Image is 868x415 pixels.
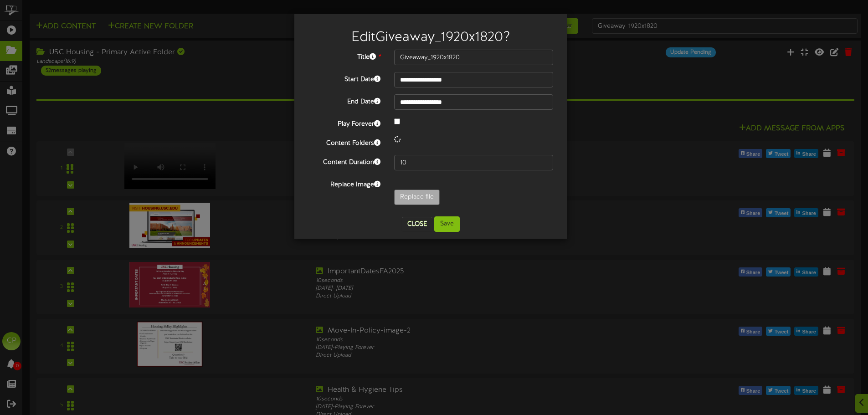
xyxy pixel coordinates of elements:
label: Start Date [301,72,387,84]
label: Replace Image [301,177,387,190]
label: End Date [301,94,387,107]
label: Content Duration [301,155,387,167]
button: Close [402,217,432,231]
label: Title [301,50,387,62]
h2: Edit Giveaway_1920x1820 ? [308,30,553,45]
input: 15 [394,155,553,170]
input: Title [394,50,553,65]
label: Play Forever [301,117,387,129]
button: Save [434,216,460,232]
label: Content Folders [301,136,387,148]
